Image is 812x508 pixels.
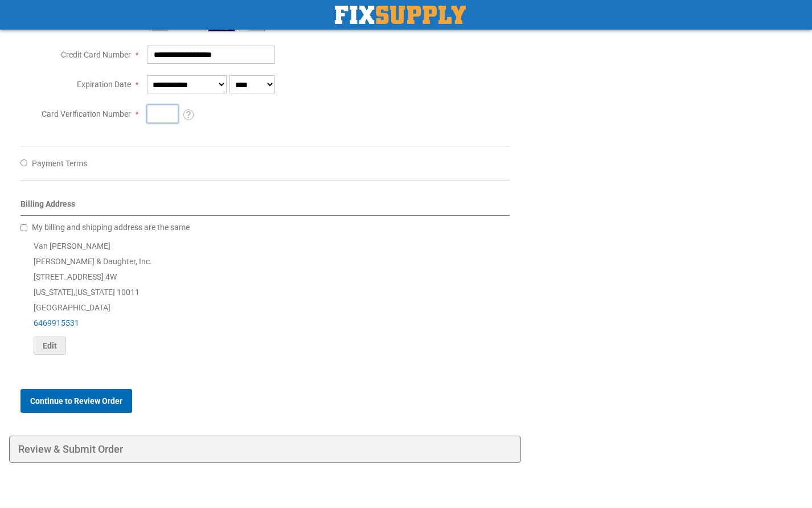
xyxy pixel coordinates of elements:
div: Billing Address [20,198,510,216]
span: My billing and shipping address are the same [32,223,190,232]
img: Fix Industrial Supply [335,6,466,24]
span: Continue to Review Order [30,396,122,405]
span: [US_STATE] [75,288,115,297]
div: Review & Submit Order [9,436,521,463]
span: Expiration Date [77,80,131,89]
span: Edit [43,341,57,350]
a: 6469915531 [34,318,79,327]
a: store logo [335,6,466,24]
button: Continue to Review Order [20,389,132,413]
span: Credit Card Number [61,50,131,59]
span: Card Verification Number [42,109,131,118]
button: Edit [34,337,66,355]
span: Payment Terms [32,159,87,168]
div: Van [PERSON_NAME] [PERSON_NAME] & Daughter, Inc. [STREET_ADDRESS] 4W [US_STATE] , 10011 [GEOGRAPH... [20,239,510,355]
